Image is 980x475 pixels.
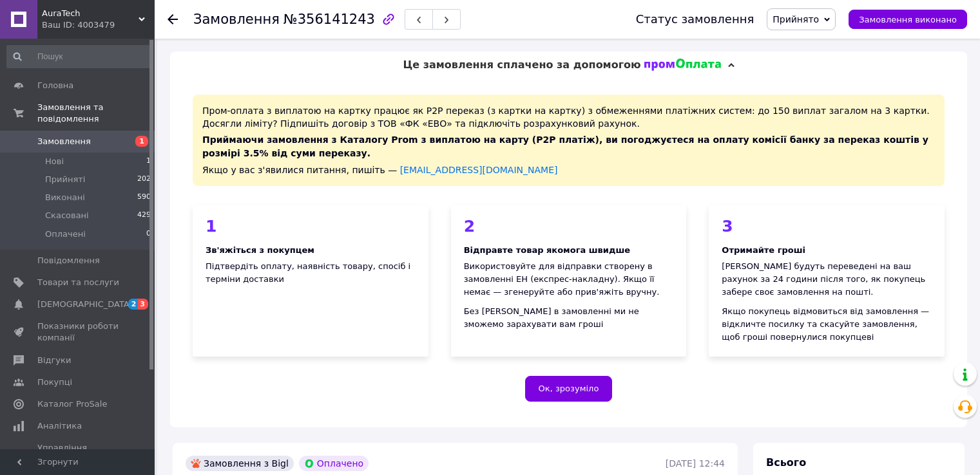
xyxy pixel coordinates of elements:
span: Управління сайтом [37,442,119,465]
div: Використовуйте для відправки створену в замовленні ЕН (експрес-накладну). Якщо її немає — згенеру... [464,260,674,299]
span: 590 [137,192,151,203]
a: [EMAIL_ADDRESS][DOMAIN_NAME] [400,165,558,175]
span: Це замовлення сплачено за допомогою [403,59,640,71]
span: Всього [766,456,806,469]
span: Головна [37,80,73,91]
div: Статус замовлення [636,13,754,26]
span: Відгуки [37,355,71,366]
button: Замовлення виконано [849,10,967,29]
div: Замовлення з Bigl [186,456,294,471]
span: Замовлення [193,12,280,27]
span: Прийнято [773,14,819,24]
div: [PERSON_NAME] будуть переведені на ваш рахунок за 24 години після того, як покупець забере своє з... [722,260,932,299]
div: Якщо покупець відмовиться від замовлення — відкличте посилку та скасуйте замовлення, щоб гроші по... [722,305,932,344]
span: 1 [146,156,151,167]
span: 3 [138,299,148,310]
span: Замовлення виконано [859,15,957,24]
span: 0 [146,228,151,240]
div: 2 [464,218,674,234]
span: Виконані [45,192,85,203]
div: Якщо у вас з'явилися питання, пишіть — [202,163,935,176]
span: Каталог ProSale [37,398,107,410]
span: 429 [137,210,151,221]
div: 3 [722,218,932,234]
span: 2 [128,299,139,310]
div: Ваш ID: 4003479 [42,19,155,31]
span: Аналітика [37,420,82,432]
div: Підтвердіть оплату, наявність товару, спосіб і терміни доставки [206,260,416,286]
b: Зв'яжіться з покупцем [206,245,314,255]
span: AuraTech [42,8,139,19]
span: Повідомлення [37,255,100,266]
input: Пошук [6,45,152,68]
b: Отримайте гроші [722,245,805,255]
b: Відправте товар якомога швидше [464,245,630,255]
div: Повернутися назад [168,13,178,26]
button: Ок, зрозуміло [525,376,613,402]
div: Пром-оплата з виплатою на картку працює як P2P переказ (з картки на картку) з обмеженнями платіжн... [193,95,945,185]
span: Замовлення [37,136,91,147]
span: 202 [137,174,151,185]
div: Без [PERSON_NAME] в замовленні ми не зможемо зарахувати вам гроші [464,305,674,331]
span: 1 [135,136,148,147]
span: Показники роботи компанії [37,321,119,344]
span: Оплачені [45,228,86,240]
span: Ок, зрозуміло [539,384,599,393]
img: evopay logo [644,59,722,71]
span: №356141243 [283,12,375,27]
span: Нові [45,156,64,167]
span: [DEMOGRAPHIC_DATA] [37,299,133,310]
time: [DATE] 12:44 [666,458,725,469]
span: Замовлення та повідомлення [37,102,155,125]
span: Покупці [37,377,72,388]
span: Прийняті [45,174,85,185]
span: Приймаючи замовлення з Каталогу Prom з виплатою на карту (Р2Р платіж), ви погоджуєтеся на оплату ... [202,135,928,158]
div: Оплачено [299,456,369,471]
div: 1 [206,218,416,234]
span: Товари та послуги [37,277,119,288]
span: Скасовані [45,210,89,221]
